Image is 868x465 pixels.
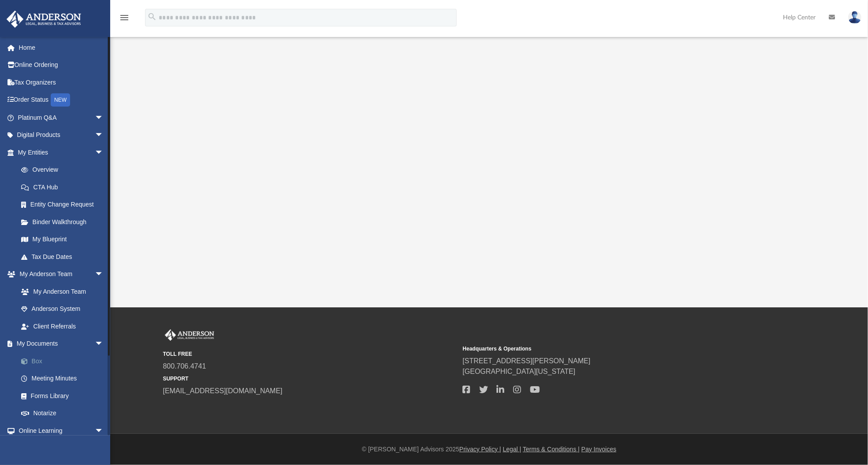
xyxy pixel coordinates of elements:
[163,375,457,383] small: SUPPORT
[110,445,868,454] div: © [PERSON_NAME] Advisors 2025
[147,12,157,22] i: search
[463,345,756,353] small: Headquarters & Operations
[95,335,112,353] span: arrow_drop_down
[95,266,112,284] span: arrow_drop_down
[95,126,112,144] span: arrow_drop_down
[12,300,112,318] a: Anderson System
[51,93,70,107] div: NEW
[6,74,117,91] a: Tax Organizers
[12,161,117,179] a: Overview
[6,91,117,109] a: Order StatusNEW
[523,446,580,453] a: Terms & Conditions |
[463,357,591,365] a: [STREET_ADDRESS][PERSON_NAME]
[95,422,112,440] span: arrow_drop_down
[459,446,501,453] a: Privacy Policy |
[163,329,216,341] img: Anderson Advisors Platinum Portal
[6,144,117,161] a: My Entitiesarrow_drop_down
[581,446,616,453] a: Pay Invoices
[95,109,112,127] span: arrow_drop_down
[503,446,522,453] a: Legal |
[463,368,576,375] a: [GEOGRAPHIC_DATA][US_STATE]
[6,422,112,439] a: Online Learningarrow_drop_down
[4,11,84,28] img: Anderson Advisors Platinum Portal
[12,317,112,335] a: Client Referrals
[6,335,117,353] a: My Documentsarrow_drop_down
[6,39,117,56] a: Home
[12,248,117,266] a: Tax Due Dates
[12,231,112,248] a: My Blueprint
[163,350,457,358] small: TOLL FREE
[6,126,117,144] a: Digital Productsarrow_drop_down
[163,362,206,370] a: 800.706.4741
[12,405,117,422] a: Notarize
[848,11,861,24] img: User Pic
[6,109,117,126] a: Platinum Q&Aarrow_drop_down
[12,196,117,214] a: Entity Change Request
[6,56,117,74] a: Online Ordering
[12,283,108,300] a: My Anderson Team
[12,213,117,231] a: Binder Walkthrough
[95,144,112,162] span: arrow_drop_down
[12,370,117,387] a: Meeting Minutes
[163,387,283,395] a: [EMAIL_ADDRESS][DOMAIN_NAME]
[12,178,117,196] a: CTA Hub
[12,352,117,370] a: Box
[6,266,112,283] a: My Anderson Teamarrow_drop_down
[119,17,130,23] a: menu
[12,387,112,405] a: Forms Library
[119,12,130,23] i: menu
